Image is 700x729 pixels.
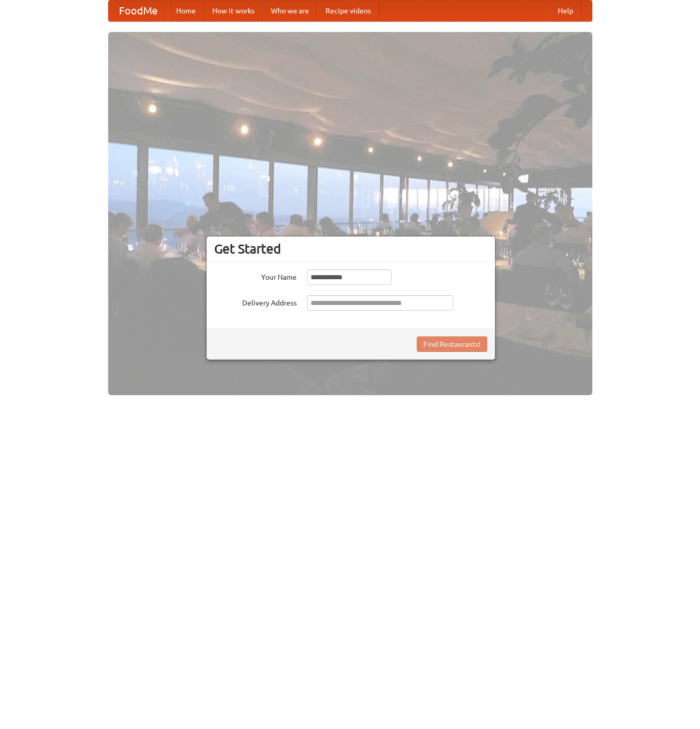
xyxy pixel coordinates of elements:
[214,241,487,257] h3: Get Started
[214,295,297,308] label: Delivery Address
[168,1,204,21] a: Home
[109,1,168,21] a: FoodMe
[417,336,487,352] button: Find Restaurants!
[263,1,317,21] a: Who we are
[550,1,582,21] a: Help
[204,1,263,21] a: How it works
[317,1,379,21] a: Recipe videos
[214,269,297,282] label: Your Name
